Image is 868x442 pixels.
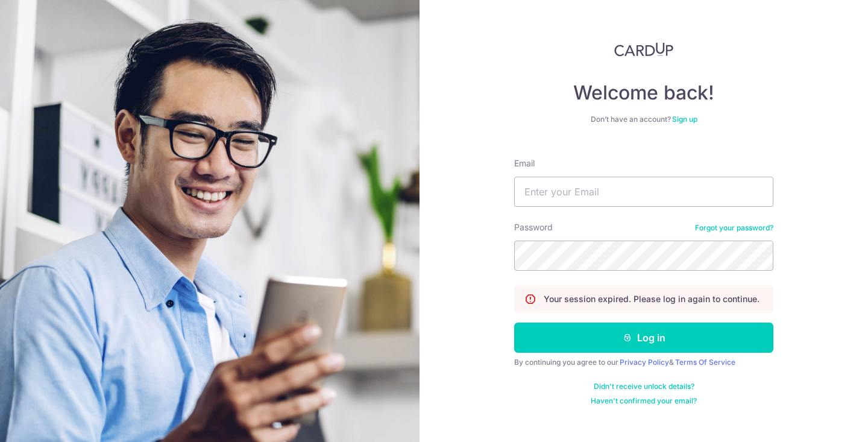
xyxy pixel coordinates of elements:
[591,396,697,406] a: Haven't confirmed your email?
[514,157,535,169] label: Email
[514,177,773,207] input: Enter your Email
[514,358,773,367] div: By continuing you agree to our &
[514,323,773,353] button: Log in
[594,382,694,391] a: Didn't receive unlock details?
[514,221,553,233] label: Password
[672,115,697,124] a: Sign up
[614,42,673,57] img: CardUp Logo
[695,223,773,233] a: Forgot your password?
[544,293,759,305] p: Your session expired. Please log in again to continue.
[514,81,773,105] h4: Welcome back!
[675,358,735,367] a: Terms Of Service
[514,115,773,124] div: Don’t have an account?
[620,358,669,367] a: Privacy Policy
